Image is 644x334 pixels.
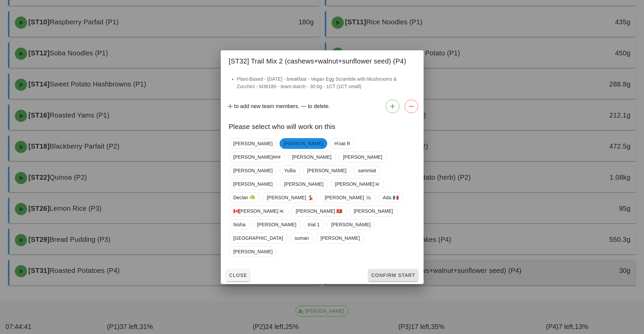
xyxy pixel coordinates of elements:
span: [PERSON_NAME] [331,220,370,230]
span: [PERSON_NAME] [307,165,346,176]
span: Ada 🇲🇽 [383,192,398,203]
span: [PERSON_NAME] 💃🏽 [267,192,313,203]
span: trial 1 [308,220,319,230]
span: Close [229,273,247,278]
button: Close [226,269,250,281]
span: suman [294,233,309,243]
span: Declan ☘️ [233,192,255,203]
li: Plant-Based - [DATE] - breakfast - Vegan Egg Scramble with Mushrooms & Zucchini - M36180 - team:s... [237,75,415,90]
span: Yullia [284,165,295,176]
span: [GEOGRAPHIC_DATA] [233,233,283,243]
span: [PERSON_NAME] [292,152,331,162]
span: [PERSON_NAME] [257,220,296,230]
span: [PERSON_NAME] [320,233,359,243]
span: H'oat R [334,138,350,149]
span: [PERSON_NAME]🇰🇷 [335,179,380,189]
span: [PERSON_NAME] [343,152,382,162]
span: [PERSON_NAME]### [233,152,281,162]
button: Confirm Start [368,269,418,281]
span: Confirm Start [371,273,415,278]
div: [ST32] Trail Mix 2 (cashews+walnut+sunflower seed) (P4) [221,50,424,70]
span: Nisha [233,220,245,230]
span: [PERSON_NAME] [284,138,323,149]
span: [PERSON_NAME] [233,138,272,149]
div: Please select who will work on this [221,116,424,135]
span: [PERSON_NAME] 👨🏼‍🍳 [325,192,371,203]
span: [PERSON_NAME] 🇻🇳 [295,206,342,216]
span: 🇨🇦[PERSON_NAME]🇰🇷 [233,206,284,216]
span: [PERSON_NAME] [233,179,272,189]
span: sammiat [358,165,376,176]
span: [PERSON_NAME] [233,165,272,176]
div: to add new team members. to delete. [221,97,424,116]
span: [PERSON_NAME] [284,179,323,189]
span: [PERSON_NAME] [354,206,393,216]
span: [PERSON_NAME] [233,247,272,257]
